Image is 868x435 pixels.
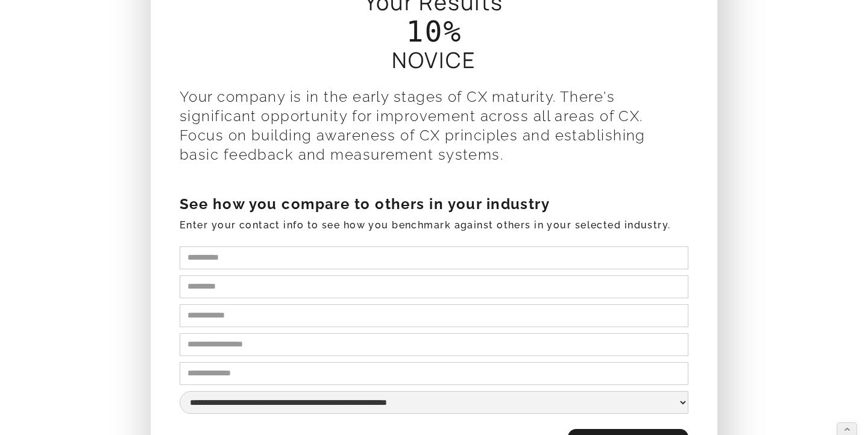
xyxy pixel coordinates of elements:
[406,14,462,48] code: %
[406,14,443,48] span: 10
[180,195,688,233] label: See how you compare to others in your industry
[180,87,688,164] label: Your company is in the early stages of CX maturity. There's significant opportunity for improveme...
[180,219,671,231] code: Enter your contact info to see how you benchmark against others in your selected industry.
